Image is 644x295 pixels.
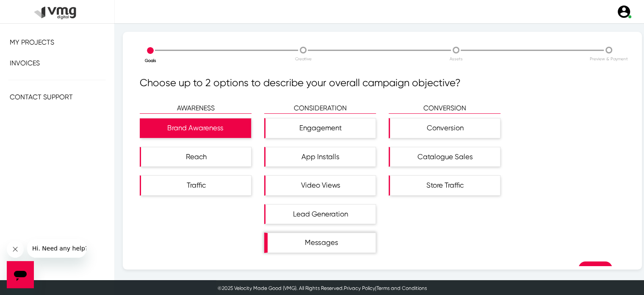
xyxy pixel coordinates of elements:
[140,103,252,114] p: AWARENESS
[265,147,376,167] div: App Installs
[265,118,376,138] div: Engagement
[74,57,227,64] p: Goals
[265,205,376,224] div: Lead Generation
[7,261,34,288] iframe: Button to launch messaging window
[268,233,376,253] div: Messages
[376,285,427,291] a: Terms and Conditions
[140,75,625,90] p: Choose up to 2 options to describe your overall campaign objective?
[389,103,500,114] p: CONVERSION
[390,176,500,195] div: Store Traffic
[390,118,500,138] div: Conversion
[27,239,86,258] iframe: Message from company
[265,176,376,195] div: Video Views
[264,103,376,114] p: CONSIDERATION
[141,147,251,167] div: Reach
[578,261,612,275] button: Next
[140,118,251,138] div: Brand Awareness
[390,147,500,167] div: Catalogue Sales
[227,56,379,62] p: Creative
[344,285,375,291] a: Privacy Policy
[10,59,40,67] span: Invoices
[616,4,631,19] img: user
[141,176,251,195] div: Traffic
[5,6,61,13] span: Hi. Need any help?
[7,241,24,258] iframe: Close message
[10,93,73,101] span: Contact Support
[10,38,54,46] span: My Projects
[611,4,636,19] a: user
[380,56,532,62] p: Assets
